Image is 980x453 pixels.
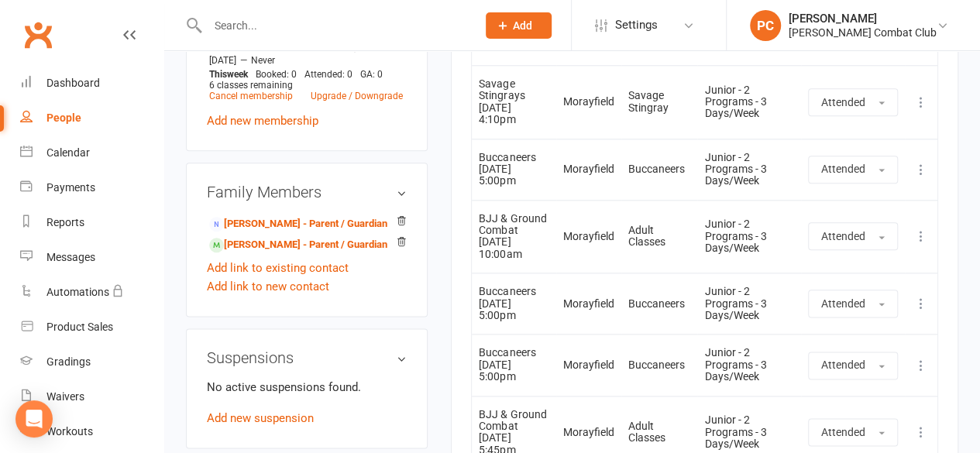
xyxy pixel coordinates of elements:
[563,96,614,108] div: Morayfield
[789,26,937,39] div: [PERSON_NAME] Combat Club
[203,15,466,36] input: Search...
[46,77,100,89] div: Dashboard
[479,78,549,102] div: Savage Stingrays
[311,91,403,101] a: Upgrade / Downgrade
[205,69,252,80] div: week
[19,15,57,54] a: Clubworx
[209,80,293,91] span: 6 classes remaining
[704,414,793,450] div: Junior - 2 Programs - 3 Days/Week
[704,347,793,383] div: Junior - 2 Programs - 3 Days/Week
[472,200,556,273] td: [DATE] 10:00am
[479,409,549,433] div: BJJ & Ground Combat
[20,414,163,449] a: Workouts
[628,225,690,249] div: Adult Classes
[20,66,163,101] a: Dashboard
[207,349,407,366] h3: Suspensions
[20,136,163,170] a: Calendar
[808,88,898,116] button: Attended
[628,359,690,371] div: Buccaneers
[304,69,352,80] span: Attended: 0
[821,96,865,108] span: Attended
[479,347,549,359] div: Buccaneers
[207,411,314,425] a: Add new suspension
[20,101,163,136] a: People
[209,91,293,101] a: Cancel membership
[704,152,793,187] div: Junior - 2 Programs - 3 Days/Week
[207,184,407,201] h3: Family Members
[46,216,84,228] div: Reports
[479,152,549,163] div: Buccaneers
[20,379,163,414] a: Waivers
[789,12,937,26] div: [PERSON_NAME]
[472,139,556,200] td: [DATE] 5:00pm
[821,426,865,438] span: Attended
[20,240,163,275] a: Messages
[46,112,81,124] div: People
[46,251,95,263] div: Messages
[704,84,793,120] div: Junior - 2 Programs - 3 Days/Week
[20,205,163,240] a: Reports
[808,156,898,184] button: Attended
[205,54,407,67] div: —
[479,286,549,297] div: Buccaneers
[209,216,387,232] a: [PERSON_NAME] - Parent / Guardian
[209,69,227,80] span: This
[15,400,53,438] div: Open Intercom Messenger
[704,218,793,254] div: Junior - 2 Programs - 3 Days/Week
[563,231,614,242] div: Morayfield
[207,259,349,277] a: Add link to existing contact
[360,69,383,80] span: GA: 0
[563,427,614,438] div: Morayfield
[46,181,95,194] div: Payments
[46,390,84,403] div: Waivers
[209,55,236,66] span: [DATE]
[615,8,658,43] span: Settings
[486,12,552,39] button: Add
[256,69,297,80] span: Booked: 0
[207,114,318,128] a: Add new membership
[808,418,898,446] button: Attended
[821,230,865,242] span: Attended
[628,163,690,175] div: Buccaneers
[808,222,898,250] button: Attended
[20,170,163,205] a: Payments
[20,275,163,310] a: Automations
[46,146,90,159] div: Calendar
[46,321,113,333] div: Product Sales
[46,355,91,368] div: Gradings
[479,213,549,237] div: BJJ & Ground Combat
[513,19,532,32] span: Add
[207,378,407,396] p: No active suspensions found.
[209,237,387,253] a: [PERSON_NAME] - Parent / Guardian
[46,425,93,438] div: Workouts
[46,286,109,298] div: Automations
[628,298,690,310] div: Buccaneers
[821,359,865,371] span: Attended
[251,55,275,66] span: Never
[808,290,898,317] button: Attended
[563,359,614,371] div: Morayfield
[808,352,898,379] button: Attended
[563,163,614,175] div: Morayfield
[20,345,163,379] a: Gradings
[821,297,865,310] span: Attended
[628,420,690,444] div: Adult Classes
[628,90,690,114] div: Savage Stingray
[20,310,163,345] a: Product Sales
[750,10,781,41] div: PC
[563,298,614,310] div: Morayfield
[821,163,865,175] span: Attended
[472,273,556,334] td: [DATE] 5:00pm
[704,286,793,321] div: Junior - 2 Programs - 3 Days/Week
[207,277,329,296] a: Add link to new contact
[472,334,556,395] td: [DATE] 5:00pm
[472,65,556,139] td: [DATE] 4:10pm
